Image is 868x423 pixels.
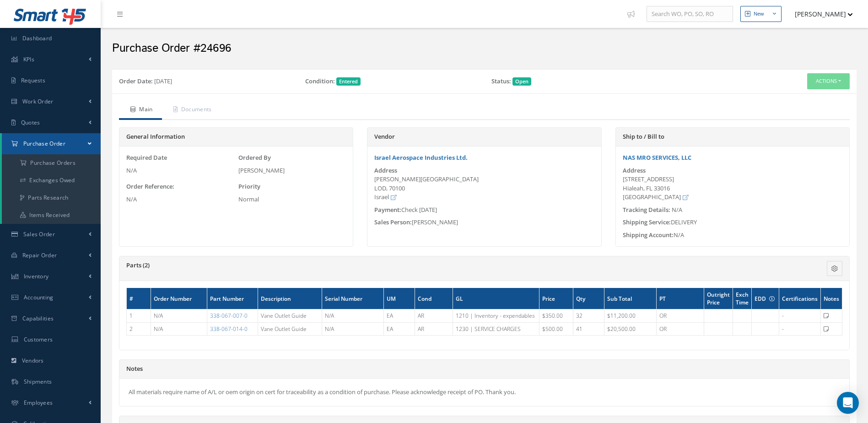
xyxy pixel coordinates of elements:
[616,218,849,227] div: DELIVERY
[305,77,335,86] label: Condition:
[616,231,849,240] div: N/A
[21,76,45,84] span: Requests
[112,42,857,55] h2: Purchase Order #24696
[24,272,49,280] span: Inventory
[453,322,539,335] td: 1230 | SERVICE CHARGES
[126,166,234,175] div: N/A
[210,325,248,333] a: 338-067-014-0
[374,218,412,226] span: Sales Person:
[573,288,604,309] th: Qty
[322,288,383,309] th: Serial Number
[127,309,151,322] td: 1
[24,399,53,407] span: Employees
[22,34,52,42] span: Dashboard
[22,315,54,322] span: Capabilities
[623,167,646,174] label: Address
[383,309,415,322] td: EA
[119,379,849,406] div: All materials require name of A/L or oem origin on cert for traceability as a condition of purcha...
[539,309,573,322] td: $350.00
[374,175,594,202] div: [PERSON_NAME][GEOGRAPHIC_DATA] LOD, 70100 Israel
[656,309,704,322] td: OR
[238,166,346,175] div: [PERSON_NAME]
[238,195,346,204] div: Normal
[24,336,53,343] span: Customers
[162,101,221,120] a: Documents
[154,77,172,85] span: [DATE]
[127,288,151,309] th: #
[119,101,162,120] a: Main
[623,218,671,226] span: Shipping Service:
[207,288,258,309] th: Part Number
[704,288,733,309] th: Outright Price
[126,262,721,269] h5: Parts (2)
[374,167,397,174] label: Address
[415,322,453,335] td: AR
[623,133,842,141] h5: Ship to / Bill to
[754,10,764,18] div: New
[786,5,853,23] button: [PERSON_NAME]
[258,288,322,309] th: Description
[151,309,207,322] td: N/A
[573,309,604,322] td: 32
[126,365,842,373] h5: Notes
[2,154,101,172] a: Purchase Orders
[374,153,468,162] a: Israel Aerospace Industries Ltd.
[374,133,594,141] h5: Vendor
[367,218,601,227] div: [PERSON_NAME]
[210,312,248,320] a: 338-067-007-0
[322,322,383,335] td: N/A
[2,133,101,154] a: Purchase Order
[623,175,842,202] div: [STREET_ADDRESS] Hialeah, FL 33016 [GEOGRAPHIC_DATA]
[453,288,539,309] th: GL
[119,77,153,86] label: Order Date:
[22,251,57,259] span: Repair Order
[367,206,601,215] div: Check [DATE]
[21,119,40,126] span: Quotes
[415,288,453,309] th: Cond
[126,195,234,204] div: N/A
[837,392,859,414] div: Open Intercom Messenger
[779,309,821,322] td: -
[22,98,54,105] span: Work Order
[604,322,656,335] td: $20,500.00
[258,322,322,335] td: Vane Outlet Guide
[151,288,207,309] th: Order Number
[383,288,415,309] th: UM
[779,288,821,309] th: Certifications
[647,6,733,22] input: Search WO, PO, SO, RO
[415,309,453,322] td: AR
[821,288,842,309] th: Notes
[2,189,101,206] a: Parts Research
[779,322,821,335] td: -
[374,206,401,214] span: Payment:
[733,288,752,309] th: Exch Time
[604,309,656,322] td: $11,200.00
[740,6,782,22] button: New
[24,378,52,385] span: Shipments
[539,288,573,309] th: Price
[23,55,34,63] span: KPIs
[24,293,54,301] span: Accounting
[623,153,691,162] a: NAS MRO SERVICES, LLC
[258,309,322,322] td: Vane Outlet Guide
[23,230,55,238] span: Sales Order
[623,231,674,239] span: Shipping Account:
[656,288,704,309] th: PT
[491,77,511,86] label: Status:
[23,140,65,147] span: Purchase Order
[656,322,704,335] td: OR
[126,182,174,191] label: Order Reference:
[453,309,539,322] td: 1210 | Inventory - expendables
[126,153,167,163] label: Required Date
[126,133,346,141] h5: General Information
[322,309,383,322] td: N/A
[238,153,271,163] label: Ordered By
[22,357,44,364] span: Vendors
[623,206,670,214] span: Tracking Details:
[2,206,101,224] a: Items Received
[604,288,656,309] th: Sub Total
[672,206,682,214] span: N/A
[151,322,207,335] td: N/A
[2,172,101,189] a: Exchanges Owed
[512,77,531,86] span: Open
